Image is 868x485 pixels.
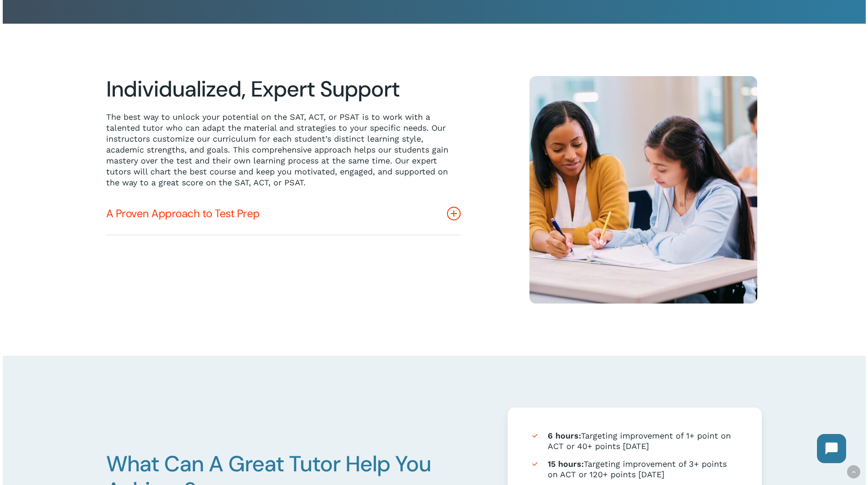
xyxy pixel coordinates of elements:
[808,425,855,472] iframe: Chatbot
[548,431,581,440] strong: 6 hours:
[530,459,740,480] li: Targeting improvement of 3+ points on ACT or 120+ points [DATE]
[106,193,461,235] a: A Proven Approach to Test Prep
[529,76,757,304] img: 1 on 1 14
[106,76,461,102] h2: Individualized, Expert Support
[548,459,584,469] strong: 15 hours:
[106,112,461,188] p: The best way to unlock your potential on the SAT, ACT, or PSAT is to work with a talented tutor w...
[530,430,740,452] li: Targeting improvement of 1+ point on ACT or 40+ points [DATE]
